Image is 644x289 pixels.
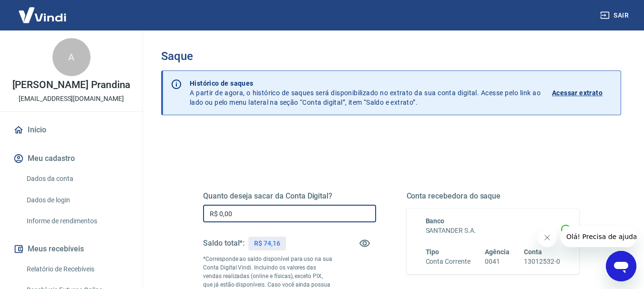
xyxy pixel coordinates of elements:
h6: 13012532-0 [524,257,560,267]
p: A partir de agora, o histórico de saques será disponibilizado no extrato da sua conta digital. Ac... [190,79,541,107]
span: Banco [426,217,445,225]
div: A [52,38,91,76]
img: Vindi [11,0,73,30]
a: Dados da conta [23,169,131,189]
button: Meus recebíveis [11,239,131,259]
a: Informe de rendimentos [23,211,131,231]
iframe: Botão para abrir a janela de mensagens [606,251,636,281]
a: Início [11,120,131,140]
button: Sair [598,7,633,24]
a: Dados de login [23,190,131,210]
h3: Saque [161,50,621,63]
span: Olá! Precisa de ajuda? [6,7,80,14]
span: Conta [524,248,542,256]
h5: Conta recebedora do saque [407,191,580,201]
p: [PERSON_NAME] Prandina [12,80,131,90]
a: Relatório de Recebíveis [23,259,131,279]
iframe: Fechar mensagem [538,228,557,247]
p: R$ 74,16 [254,239,280,249]
button: Meu cadastro [11,148,131,169]
p: [EMAIL_ADDRESS][DOMAIN_NAME] [19,94,124,104]
span: Agência [485,248,510,256]
h5: Saldo total*: [203,239,245,248]
iframe: Mensagem da empresa [561,226,636,247]
span: Tipo [426,248,440,256]
h6: Conta Corrente [426,257,470,267]
p: Histórico de saques [190,79,541,88]
a: Acessar extrato [552,79,613,107]
h5: Quanto deseja sacar da Conta Digital? [203,191,376,201]
h6: 0041 [485,257,510,267]
h6: SANTANDER S.A. [426,226,561,236]
p: Acessar extrato [552,88,603,98]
